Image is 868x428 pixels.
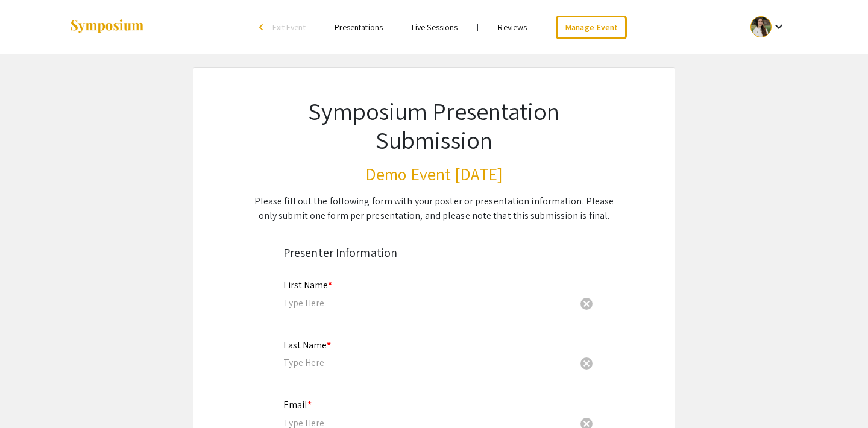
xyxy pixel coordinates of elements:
span: Exit Event [272,22,306,33]
img: Symposium by ForagerOne [69,19,145,35]
span: cancel [579,297,594,311]
h1: Symposium Presentation Submission [252,96,616,154]
a: Manage Event [556,16,627,39]
button: Clear [574,291,599,315]
div: arrow_back_ios [259,24,266,31]
li: | [472,22,483,33]
mat-label: Last Name [283,339,331,351]
a: Reviews [498,22,527,33]
a: Presentations [335,22,383,33]
mat-label: Email [283,398,312,411]
span: cancel [579,356,594,371]
mat-label: First Name [283,279,332,291]
div: Presenter Information [283,244,585,262]
div: Please fill out the following form with your poster or presentation information. Please only subm... [252,194,616,223]
input: Type Here [283,297,574,309]
mat-icon: Expand account dropdown [772,19,786,34]
h3: Demo Event [DATE] [252,164,616,184]
button: Clear [574,351,599,375]
a: Live Sessions [412,22,458,33]
button: Expand account dropdown [738,13,799,40]
input: Type Here [283,356,574,369]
